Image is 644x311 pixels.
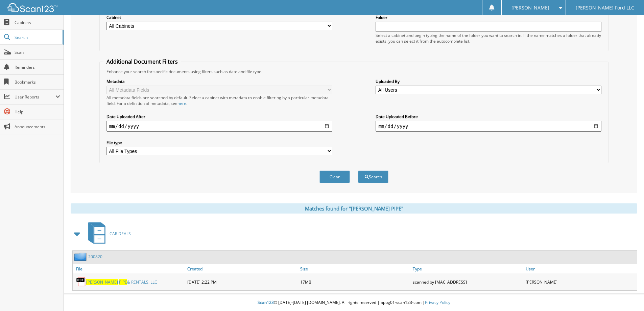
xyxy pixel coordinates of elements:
span: Reminders [15,64,60,70]
a: CAR DEALS [84,220,131,247]
button: Search [358,171,388,183]
div: [PERSON_NAME] [524,275,637,289]
input: end [376,121,601,132]
img: PDF.png [76,277,86,287]
div: Enhance your search for specific documents using filters such as date and file type. [103,69,605,74]
span: Bookmarks [15,79,60,85]
img: scan123-logo-white.svg [7,3,57,12]
a: Size [299,264,411,273]
span: [PERSON_NAME] [86,279,118,285]
img: folder2.png [74,252,88,261]
label: Folder [376,15,601,20]
div: [DATE] 2:22 PM [186,275,299,289]
span: CAR DEALS [110,231,131,237]
label: Cabinet [106,15,332,20]
span: Announcements [15,124,60,130]
div: All metadata fields are searched by default. Select a cabinet with metadata to enable filtering b... [106,95,332,106]
a: [PERSON_NAME] PIPE& RENTALS, LLC [86,279,157,285]
label: Date Uploaded Before [376,114,601,119]
span: Scan [15,49,60,55]
button: Clear [319,171,350,183]
span: [PERSON_NAME] Ford LLC [576,6,634,10]
a: Privacy Policy [425,299,450,305]
div: Select a cabinet and begin typing the name of the folder you want to search in. If the name match... [376,32,601,44]
div: 17MB [299,275,411,289]
a: User [524,264,637,273]
span: Search [15,35,59,40]
a: Created [186,264,299,273]
label: Uploaded By [376,79,601,84]
label: Date Uploaded After [106,114,332,119]
a: 200820 [88,254,102,260]
label: Metadata [106,79,332,84]
span: [PERSON_NAME] [511,6,549,10]
span: PIPE [119,279,127,285]
legend: Additional Document Filters [103,58,181,65]
label: File type [106,140,332,146]
span: User Reports [15,94,55,100]
div: © [DATE]-[DATE] [DOMAIN_NAME]. All rights reserved | appg01-scan123-com | [64,294,644,311]
a: File [73,264,186,273]
div: Matches found for "[PERSON_NAME] PIPE" [71,203,637,214]
span: Cabinets [15,20,60,25]
a: here [177,101,186,106]
div: scanned by [MAC_ADDRESS] [411,275,524,289]
span: Help [15,109,60,115]
iframe: Chat Widget [610,279,644,311]
input: start [106,121,332,132]
a: Type [411,264,524,273]
span: Scan123 [258,299,274,305]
